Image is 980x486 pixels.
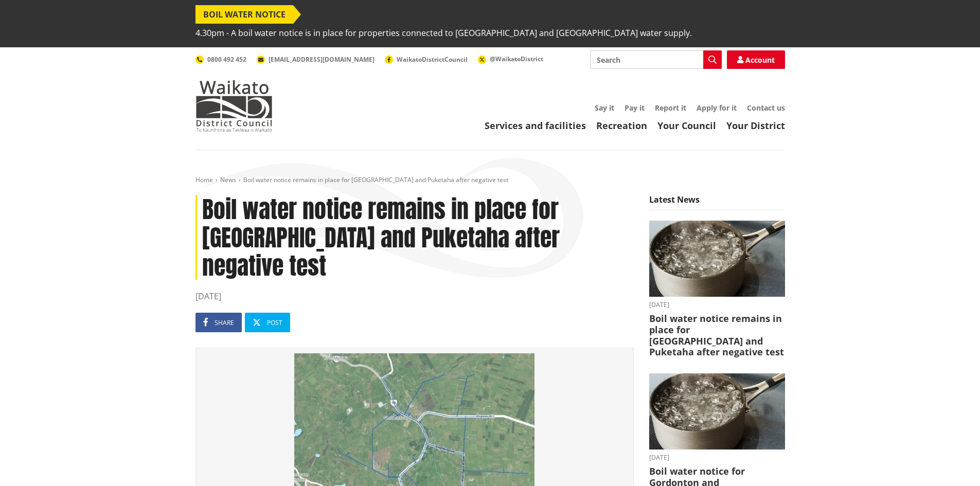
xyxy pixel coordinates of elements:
[590,50,722,69] input: Search input
[649,221,785,358] a: boil water notice gordonton puketaha [DATE] Boil water notice remains in place for [GEOGRAPHIC_DA...
[195,313,242,332] a: Share
[269,55,375,64] span: [EMAIL_ADDRESS][DOMAIN_NAME]
[195,55,246,64] a: 0800 492 452
[257,55,375,64] a: [EMAIL_ADDRESS][DOMAIN_NAME]
[267,318,282,327] span: Post
[195,195,634,280] h1: Boil water notice remains in place for [GEOGRAPHIC_DATA] and Puketaha after negative test
[596,119,647,132] a: Recreation
[245,313,290,332] a: Post
[649,195,785,210] h5: Latest News
[649,373,785,450] img: boil water notice
[649,302,785,308] time: [DATE]
[195,175,213,184] a: Home
[195,290,634,302] time: [DATE]
[385,55,468,64] a: WaikatoDistrictCouncil
[215,318,234,327] span: Share
[655,103,686,113] a: Report it
[243,175,508,184] span: Boil water notice remains in place for [GEOGRAPHIC_DATA] and Puketaha after negative test
[657,119,716,132] a: Your Council
[485,119,586,132] a: Services and facilities
[595,103,614,113] a: Say it
[625,103,645,113] a: Pay it
[649,455,785,461] time: [DATE]
[490,55,543,63] span: @WaikatoDistrict
[207,55,246,64] span: 0800 492 452
[649,221,785,297] img: boil water notice
[195,80,273,132] img: Waikato District Council - Te Kaunihera aa Takiwaa o Waikato
[220,175,236,184] a: News
[649,313,785,357] h3: Boil water notice remains in place for [GEOGRAPHIC_DATA] and Puketaha after negative test
[478,55,543,63] a: @WaikatoDistrict
[747,103,785,113] a: Contact us
[397,55,468,64] span: WaikatoDistrictCouncil
[195,5,293,24] span: BOIL WATER NOTICE
[195,176,785,185] nav: breadcrumb
[195,24,692,42] span: 4.30pm - A boil water notice is in place for properties connected to [GEOGRAPHIC_DATA] and [GEOGR...
[726,119,785,132] a: Your District
[697,103,737,113] a: Apply for it
[727,50,785,69] a: Account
